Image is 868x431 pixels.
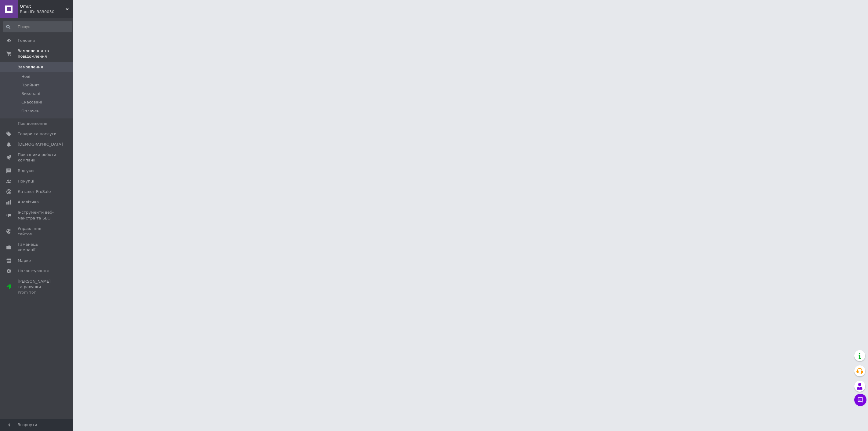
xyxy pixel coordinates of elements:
span: Головна [18,38,35,43]
span: Замовлення [18,64,43,70]
span: Аналітика [18,199,39,205]
span: Виконані [21,91,40,96]
span: Товари та послуги [18,131,56,137]
span: Omut [20,4,66,9]
span: Інструменти веб-майстра та SEO [18,210,56,221]
div: Ваш ID: 3830030 [20,9,73,15]
div: Prom топ [18,290,56,295]
span: Показники роботи компанії [18,152,56,163]
span: Скасовані [21,100,42,105]
span: Замовлення та повідомлення [18,48,73,59]
input: Пошук [3,21,72,32]
button: Чат з покупцем [854,394,866,406]
span: Покупці [18,179,34,184]
span: Управління сайтом [18,226,56,237]
span: Відгуки [18,168,34,174]
span: Повідомлення [18,121,47,126]
span: Каталог ProSale [18,189,51,194]
span: Маркет [18,258,33,263]
span: Оплачені [21,108,41,114]
span: Гаманець компанії [18,242,56,253]
span: [PERSON_NAME] та рахунки [18,279,56,295]
span: Прийняті [21,82,40,88]
span: [DEMOGRAPHIC_DATA] [18,142,63,147]
span: Налаштування [18,268,49,274]
span: Нові [21,74,30,79]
